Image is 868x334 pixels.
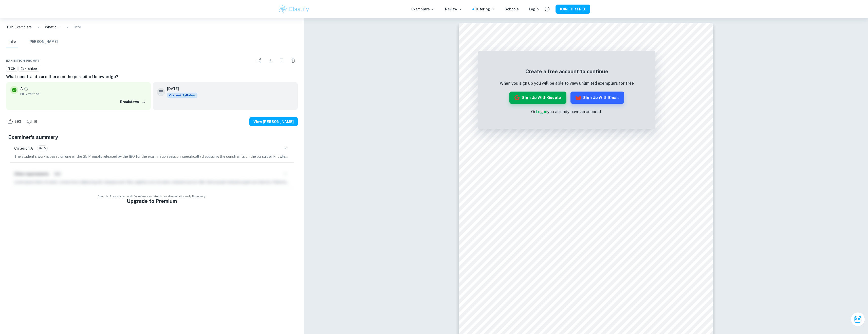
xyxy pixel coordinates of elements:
div: Share [254,56,264,66]
a: Exhibition [19,66,39,72]
span: Exhibition Prompt [6,58,40,63]
button: Info [6,36,18,47]
a: Tutoring [475,6,494,12]
span: 16 [31,119,40,124]
p: Exemplars [411,6,435,12]
p: When you sign up you will be able to view unlimited exemplars for free [500,80,634,86]
button: Breakdown [119,98,147,106]
img: Clastify logo [278,4,310,14]
p: Review [445,6,462,12]
button: JOIN FOR FREE [556,5,590,14]
span: Example of past student work. For reference on structure and expectations only. Do not copy. [6,194,298,198]
h6: Criterion A [14,146,33,151]
h5: Create a free account to continue [500,68,634,75]
p: The student’s work is based on one of the 35 Prompts released by the IBO for the examination sess... [14,154,290,159]
div: Bookmark [276,56,287,66]
h6: What constraints are there on the pursuit of knowledge? [6,74,298,80]
div: Like [6,118,24,126]
a: Login [529,6,539,12]
div: Report issue [288,56,298,66]
a: TOK Exemplars [6,24,32,30]
button: View [PERSON_NAME] [249,117,298,126]
button: Ask Clai [851,312,865,326]
span: Exhibition [19,66,39,72]
p: A [20,86,23,92]
span: TOK [6,66,17,72]
button: Help and Feedback [543,5,551,13]
a: TOK [6,66,17,72]
div: Download [265,56,275,66]
h5: Upgrade to Premium [127,197,177,205]
span: 9/10 [37,146,47,151]
div: This exemplar is based on the current syllabus. Feel free to refer to it for inspiration/ideas wh... [167,93,197,98]
button: Sign up with Google [509,92,566,104]
p: What constraints are there on the pursuit of knowledge? [45,24,61,30]
button: [PERSON_NAME] [28,36,58,47]
h6: [DATE] [167,86,193,92]
button: Sign up with Email [570,92,624,104]
p: Or you already have an account. [500,109,634,115]
h5: Examiner's summary [8,133,296,141]
div: Dislike [25,118,40,126]
span: Fully verified [20,92,147,96]
span: 393 [12,119,24,124]
span: Current Syllabus [167,93,197,98]
a: Log in [536,109,547,114]
p: Info [74,24,81,30]
a: Grade fully verified [24,86,28,91]
a: Schools [505,6,519,12]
